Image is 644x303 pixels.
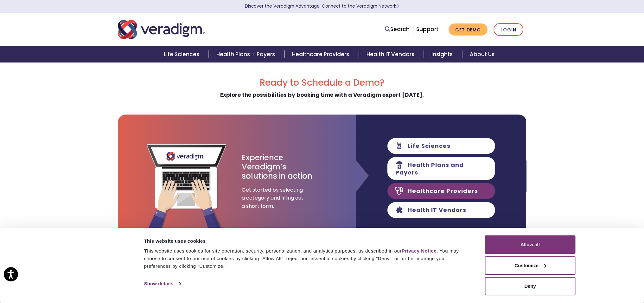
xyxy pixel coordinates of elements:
a: Health Plans + Payers [209,46,284,63]
a: Health IT Vendors [359,46,424,63]
a: Show details [144,279,181,288]
h2: Ready to Schedule a Demo? [118,77,526,88]
span: Learn More [396,3,399,9]
a: Discover the Veradigm Advantage: Connect to the Veradigm NetworkLearn More [245,3,399,9]
a: Support [416,25,438,33]
button: Deny [485,277,576,295]
a: About Us [462,46,502,63]
div: This website uses cookies for site operation, security, personalization, and analytics purposes, ... [144,247,471,270]
a: Healthcare Providers [284,46,359,63]
button: Customize [485,256,576,275]
h3: Experience Veradigm’s solutions in action [242,153,313,181]
strong: Explore the possibilities by booking time with a Veradigm expert [DATE]. [220,91,424,99]
img: Veradigm logo [118,19,205,40]
div: This website uses cookies [144,237,471,245]
button: Allow all [485,235,576,254]
a: Login [494,23,523,36]
span: Get started by selecting a category and filling out a short form. [242,186,305,210]
a: Get Demo [449,23,488,36]
a: Search [385,25,410,34]
a: Life Sciences [156,46,209,63]
a: Privacy Notice [402,248,437,254]
a: Insights [424,46,462,63]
